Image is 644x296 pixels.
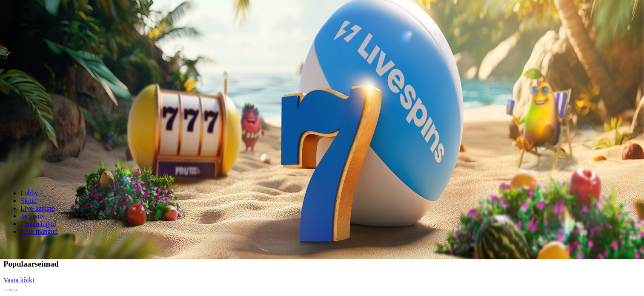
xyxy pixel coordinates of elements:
[3,276,34,284] a: Vaata kõiki
[20,205,55,212] a: Live-kasiino
[20,228,58,235] a: Kõik mängud
[3,175,641,235] nav: Lobby
[10,289,17,291] button: next slide
[3,175,641,251] header: Lobby
[3,289,10,291] button: prev slide
[20,220,56,227] a: Lauamängud
[20,212,44,220] a: Jackpots
[20,189,38,197] a: Lobby
[3,259,641,269] h3: Populaarseimad
[20,197,37,204] a: Slotid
